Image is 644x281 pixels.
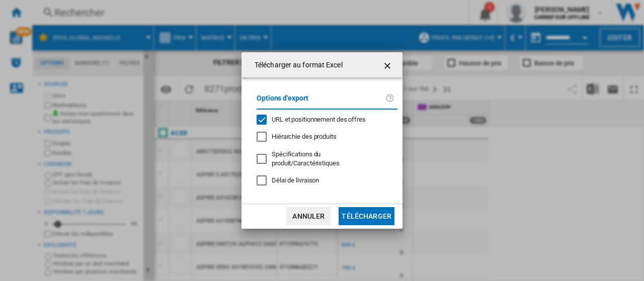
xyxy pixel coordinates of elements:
[257,132,389,142] md-checkbox: Hiérarchie des produits
[272,116,366,123] span: URL et positionnement des offres
[272,150,389,168] div: S'applique uniquement à la vision catégorie
[382,60,394,72] ng-md-icon: getI18NText('BUTTONS.CLOSE_DIALOG')
[378,55,398,75] button: getI18NText('BUTTONS.CLOSE_DIALOG')
[272,176,319,184] span: Délai de livraison
[339,207,394,225] button: Télécharger
[272,133,337,140] span: Hiérarchie des produits
[257,115,389,124] md-checkbox: URL et positionnement des offres
[286,207,331,225] button: Annuler
[257,92,385,111] label: Options d'export
[257,176,397,185] md-checkbox: Délai de livraison
[272,150,340,167] span: Spécifications du produit/Caractéristiques
[250,60,343,70] h4: Télécharger au format Excel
